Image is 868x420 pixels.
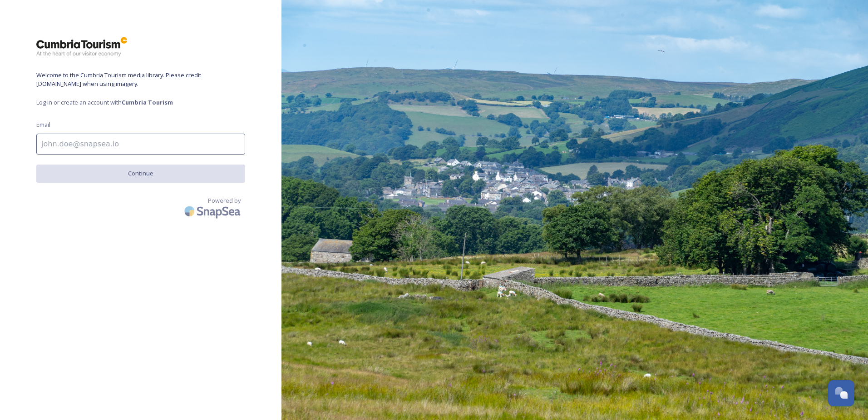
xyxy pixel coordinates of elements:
[36,165,245,182] button: Continue
[182,200,245,222] img: SnapSea Logo
[122,98,173,106] strong: Cumbria Tourism
[36,134,245,155] input: john.doe@snapsea.io
[36,71,245,88] span: Welcome to the Cumbria Tourism media library. Please credit [DOMAIN_NAME] when using imagery.
[36,120,50,129] span: Email
[828,380,854,406] button: Open Chat
[36,36,127,57] img: ct_logo.png
[208,196,241,205] span: Powered by
[36,98,245,107] span: Log in or create an account with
